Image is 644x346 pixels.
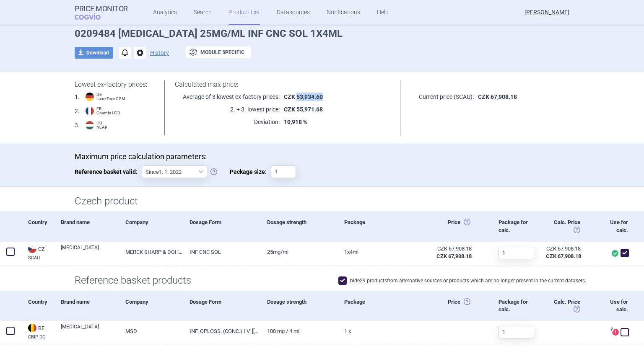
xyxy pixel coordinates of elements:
a: [MEDICAL_DATA] [61,323,119,338]
span: 3 . [75,121,80,129]
button: History [150,50,169,56]
div: Package for calc. [492,211,539,241]
div: Company [119,211,184,241]
div: Dosage Form [183,291,260,321]
a: MERCK SHARP & DOHME B.V., [GEOGRAPHIC_DATA] [119,242,184,262]
input: 1 [499,247,534,259]
img: Czech Republic [28,245,36,253]
a: Price MonitorCOGVIO [75,5,128,21]
input: 1 [499,326,534,338]
p: 2. + 3. lowest price: [175,105,280,114]
strong: CZK 67,908.18 [546,253,581,259]
a: MSD [119,321,184,341]
a: CZK 67,908.18CZK 67,908.18 [540,242,591,263]
img: Germany [86,93,94,101]
div: Dosage Form [183,211,260,241]
span: 1 . [75,93,80,101]
strong: CZK 67,908.18 [436,253,472,259]
div: Package [338,291,415,321]
h1: Calculated max price: [175,80,390,88]
a: INF CNC SOL [183,242,260,262]
select: Reference basket valid: [142,165,207,178]
a: 100 mg / 4 ml [261,321,338,341]
strong: 10,918 % [284,119,307,125]
div: BE [28,324,55,333]
p: Maximum price calculation parameters: [75,152,569,161]
div: Price [415,291,492,321]
span: ? [609,327,614,332]
strong: CZK 53,934.60 [284,93,323,100]
h1: Lowest ex-factory prices: [75,80,154,88]
strong: CZK 55,971.68 [284,106,323,113]
div: Use for calc. [591,291,632,321]
span: FR Cnamts UCD [96,107,120,115]
div: Price [415,211,492,241]
label: hide 29 products from alternative sources or products which are no longer present in the current ... [338,276,586,285]
a: 1 x [338,321,415,341]
span: Reference basket valid: [75,165,142,178]
abbr: CBIP DCI [28,335,55,339]
button: Module specific [186,46,251,58]
h1: 0209484 [MEDICAL_DATA] 25MG/ML INF CNC SOL 1X4ML [75,28,569,40]
span: DE LauerTaxe CGM [96,93,125,101]
div: Package for calc. [492,291,539,321]
h1: Reference basket products [75,274,569,287]
img: Belgium [28,324,36,332]
div: Company [119,291,184,321]
a: 1X4ML [338,242,415,262]
a: INF. OPLOSS. (CONC.) I.V. [[MEDICAL_DATA].] [183,321,260,341]
h1: Czech product [75,195,569,207]
a: CZCZSCAU [22,244,55,260]
span: Package size: [230,165,271,178]
button: Download [75,47,113,59]
img: Hungary [86,121,94,129]
div: CZ [28,245,55,254]
a: BEBECBIP DCI [22,323,55,339]
p: Deviation: [175,118,280,126]
div: Package [338,211,415,241]
input: Package size: [271,165,296,178]
div: Dosage strength [261,291,338,321]
span: HU NEAK [96,121,107,129]
div: Dosage strength [261,211,338,241]
span: COGVIO [75,13,112,20]
div: Calc. Price [539,211,591,241]
p: Current price (SCAU): [411,93,474,101]
div: Country [22,291,55,321]
img: France [86,107,94,115]
span: 2 . [75,107,80,115]
div: CZK 67,908.18 [546,245,581,253]
a: [MEDICAL_DATA] [61,244,119,259]
p: Average of 3 lowest ex-factory prices: [175,93,280,101]
strong: CZK 67,908.18 [478,93,517,100]
strong: Price Monitor [75,5,128,13]
div: Calc. Price [539,291,591,321]
a: 25MG/ML [261,242,338,262]
div: Brand name [55,211,119,241]
abbr: SCAU [28,256,55,260]
div: Brand name [55,291,119,321]
abbr: Česko ex-factory [421,245,472,260]
div: Use for calc. [591,211,632,241]
div: CZK 67,908.18 [421,245,472,253]
div: Country [22,211,55,241]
